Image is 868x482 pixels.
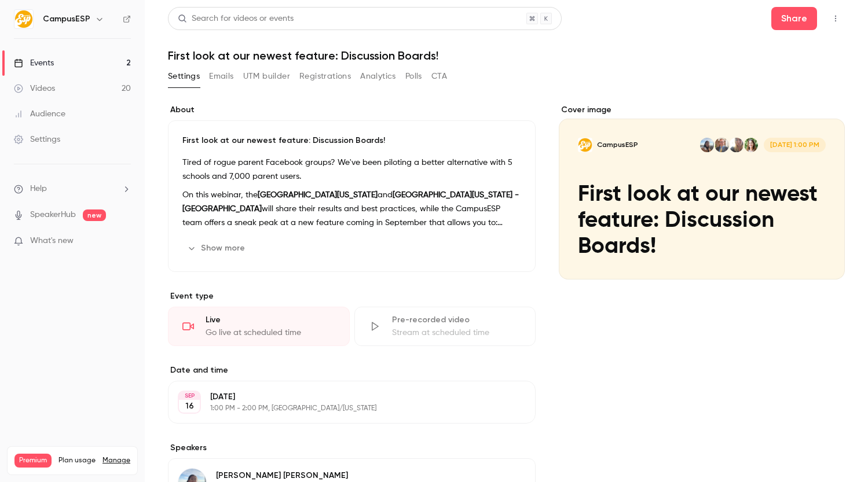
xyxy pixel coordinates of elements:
button: Analytics [360,67,396,86]
img: CampusESP [14,10,33,28]
label: Speakers [168,442,536,454]
p: 1:00 PM - 2:00 PM, [GEOGRAPHIC_DATA]/[US_STATE] [210,404,474,413]
div: Videos [14,83,55,94]
div: Search for videos or events [178,13,294,25]
label: Cover image [559,104,845,116]
div: Go live at scheduled time [206,327,335,338]
p: First look at our newest feature: Discussion Boards! [182,135,521,146]
p: Event type [168,290,536,302]
div: Settings [14,134,60,145]
span: new [83,209,106,221]
button: Share [771,7,817,30]
a: SpeakerHub [30,209,76,221]
li: help-dropdown-opener [14,183,131,195]
span: What's new [30,235,74,247]
button: CTA [431,67,447,86]
span: Help [30,183,47,195]
div: Stream at scheduled time [392,327,522,338]
span: Plan usage [58,456,96,465]
button: Emails [209,67,233,86]
div: Pre-recorded video [392,314,522,326]
span: Premium [14,454,52,468]
iframe: Noticeable Trigger [117,236,131,246]
div: Live [206,314,335,326]
p: [PERSON_NAME] [PERSON_NAME] [216,470,348,481]
a: Manage [102,456,130,465]
button: Registrations [299,67,351,86]
label: About [168,104,536,116]
h1: First look at our newest feature: Discussion Boards! [168,49,845,62]
button: Polls [405,67,422,86]
section: Cover image [559,104,845,279]
div: Pre-recorded videoStream at scheduled time [354,307,536,346]
div: Audience [14,108,65,120]
button: UTM builder [243,67,290,86]
div: Events [14,57,54,69]
p: [DATE] [210,391,474,403]
button: Settings [168,67,200,86]
p: Tired of rogue parent Facebook groups? We've been piloting a better alternative with 5 schools an... [182,156,521,183]
h6: CampusESP [43,13,90,25]
strong: [GEOGRAPHIC_DATA][US_STATE] [258,191,378,199]
div: SEP [179,392,200,400]
button: Show more [182,239,252,257]
p: On this webinar, the and will share their results and best practices, while the CampusESP team of... [182,188,521,230]
label: Date and time [168,365,536,376]
p: 16 [185,400,194,412]
div: LiveGo live at scheduled time [168,307,350,346]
